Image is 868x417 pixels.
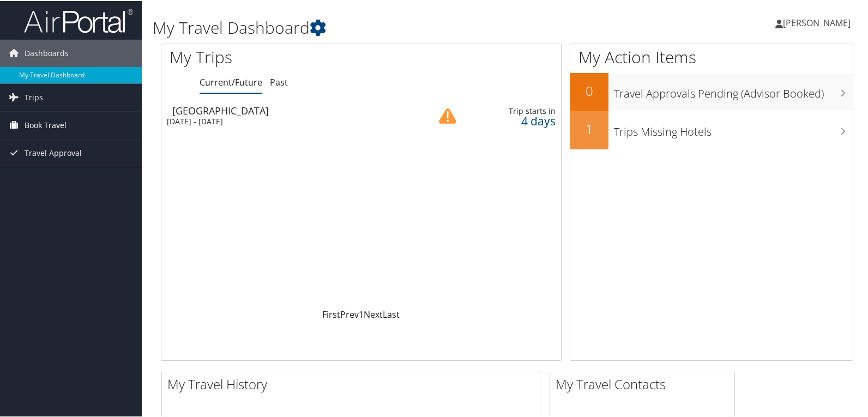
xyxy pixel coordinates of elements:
[570,72,853,110] a: 0Travel Approvals Pending (Advisor Booked)
[783,16,851,28] span: [PERSON_NAME]
[340,307,359,319] a: Prev
[200,75,262,87] a: Current/Future
[172,105,417,114] div: [GEOGRAPHIC_DATA]
[24,7,133,33] img: airportal-logo.png
[25,39,69,66] span: Dashboards
[775,5,861,38] a: [PERSON_NAME]
[364,307,383,319] a: Next
[570,45,853,68] h1: My Action Items
[570,119,608,137] h2: 1
[556,374,734,392] h2: My Travel Contacts
[322,307,340,319] a: First
[383,307,400,319] a: Last
[614,80,853,100] h3: Travel Approvals Pending (Advisor Booked)
[474,105,556,115] div: Trip starts in
[614,118,853,138] h3: Trips Missing Hotels
[170,45,386,68] h1: My Trips
[25,111,67,138] span: Book Travel
[167,116,411,125] div: [DATE] - [DATE]
[570,81,608,99] h2: 0
[25,138,82,166] span: Travel Approval
[570,110,853,148] a: 1Trips Missing Hotels
[474,115,556,125] div: 4 days
[153,15,625,38] h1: My Travel Dashboard
[25,83,43,110] span: Trips
[270,75,288,87] a: Past
[167,374,540,392] h2: My Travel History
[439,106,456,124] img: alert-flat-solid-caution.png
[359,307,364,319] a: 1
